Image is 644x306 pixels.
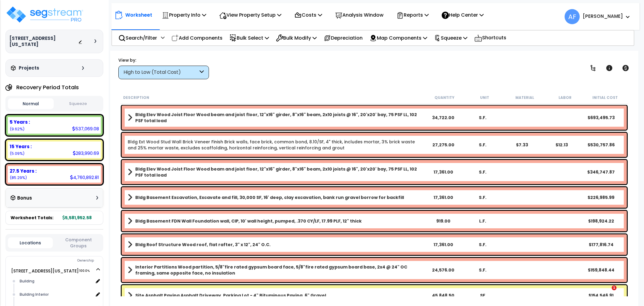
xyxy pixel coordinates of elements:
b: Interior Partitions Wood partition, 5/8"fire rated gypsum board face, 5/8"fire rated gypsum board... [135,264,424,276]
div: L.F. [463,218,502,224]
small: (9.62%) [10,126,24,132]
span: 100.0% [79,267,95,275]
div: $12.13 [542,142,582,148]
div: S.F. [463,194,502,200]
small: Material [515,95,534,100]
button: Squeeze [55,99,101,109]
span: 1 [612,285,617,290]
div: S.F. [463,142,502,148]
div: $154,546.91 [581,292,621,298]
div: 45,848.50 [424,292,463,298]
p: Bulk Modify [276,34,317,42]
div: $7.33 [502,142,542,148]
small: Description [123,95,149,100]
h3: Projects [19,65,39,71]
a: Assembly Title [128,264,424,276]
div: Add Components [168,31,226,45]
div: Shortcuts [471,31,510,45]
b: 27.5 Years : [10,168,37,174]
small: Labor [559,95,572,100]
a: Assembly Title [128,193,424,202]
b: Site Asphalt Paving Asphalt Driveway, Parking Lot - 4" Bituminous Paving, 6" Gravel [135,292,326,298]
div: 17,361.00 [424,194,463,200]
button: Component Groups [56,236,101,249]
div: 17,361.00 [424,169,463,175]
b: 5 Years : [10,119,30,125]
small: Initial Cost [592,95,618,100]
div: 4,760,892.81 [70,174,99,181]
b: 5,581,952.58 [62,215,92,221]
p: Reports [396,11,429,19]
div: 283,990.69 [73,150,99,156]
a: Individual Item [128,139,424,151]
div: View by: [118,57,209,63]
p: View Property Setup [219,11,281,19]
b: Bldg Elev Wood Joist Floor Wood beam and joist floor, 12"x16" girder, 8"x16" beam, 2x10 joists @ ... [135,166,424,178]
p: Depreciation [324,34,363,42]
iframe: Intercom live chat [599,285,614,300]
div: Depreciation [320,31,366,45]
div: S.F. [463,267,502,273]
div: 919.00 [424,218,463,224]
div: 537,069.08 [72,125,99,132]
div: Building [18,278,94,285]
a: [STREET_ADDRESS][US_STATE] 100.0% [11,268,79,274]
b: Bldg Roof Structure Wood roof, flat rafter, 3" x 12", 24" O.C. [135,242,271,248]
a: Assembly Title [128,112,424,124]
h3: Bonus [17,196,32,201]
b: Bldg Basement FDN Wall Foundation wall, CIP, 10' wall height, pumped, .370 CY/LF, 17.99 PLF, 12" ... [135,218,362,224]
a: Assembly Title [128,291,424,300]
div: S.F. [463,242,502,248]
p: Add Components [171,34,223,42]
small: (85.29%) [10,175,27,180]
div: S.F. [463,169,502,175]
button: Locations [8,237,53,248]
div: 24,576.00 [424,267,463,273]
p: Map Components [370,34,427,42]
div: 17,361.00 [424,242,463,248]
b: Bldg Elev Wood Joist Floor Wood beam and joist floor, 12"x16" girder, 8"x16" beam, 2x10 joists @ ... [135,112,424,124]
p: Bulk Select [229,34,269,42]
p: Help Center [442,11,484,19]
div: 34,722.00 [424,115,463,121]
img: logo_pro_r.png [5,5,84,24]
small: Quantity [434,95,454,100]
p: Property Info [162,11,206,19]
b: [PERSON_NAME] [583,13,623,19]
h4: Recovery Period Totals [16,84,79,90]
b: 15 Years : [10,143,32,150]
div: $530,757.86 [581,142,621,148]
span: AF [565,9,580,24]
p: Shortcuts [474,34,506,42]
p: Worksheet [125,11,152,19]
a: Assembly Title [128,166,424,178]
b: Bldg Basement Excavation, Excavate and fill, 30,000 SF, 16' deep, clay excavation, bank run grave... [135,194,404,200]
p: Costs [294,11,322,19]
div: Building Interior [18,291,94,298]
p: Search/Filter [118,34,157,42]
div: $198,924.22 [581,218,621,224]
div: $346,747.87 [581,169,621,175]
div: $159,848.44 [581,267,621,273]
div: S.F. [463,115,502,121]
span: Worksheet Totals: [11,215,53,221]
div: $693,495.73 [581,115,621,121]
div: 27,275.00 [424,142,463,148]
small: (5.09%) [10,151,24,156]
button: Normal [8,98,54,109]
div: High to Low (Total Cost) [123,69,198,76]
div: $226,985.99 [581,194,621,200]
small: Unit [480,95,489,100]
h3: [STREET_ADDRESS][US_STATE] [9,35,78,47]
p: Analysis Window [335,11,383,19]
p: Squeeze [434,34,467,42]
a: Assembly Title [128,217,424,225]
a: Assembly Title [128,240,424,249]
div: $177,816.74 [581,242,621,248]
div: SF [463,292,502,298]
div: Ownership [18,257,103,264]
